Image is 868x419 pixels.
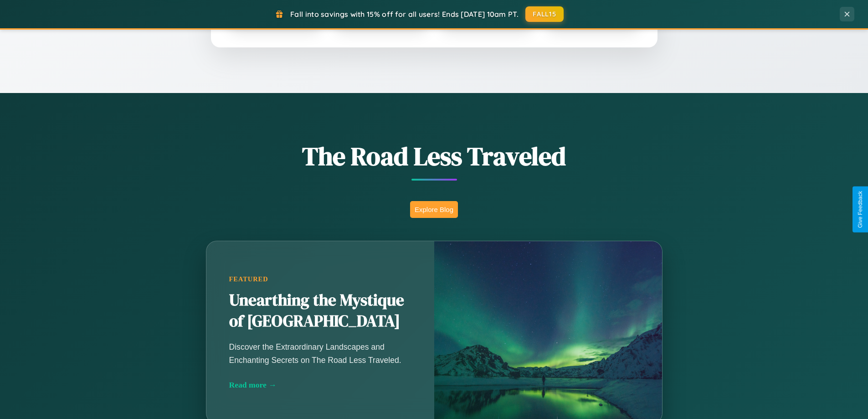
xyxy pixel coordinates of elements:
div: Give Feedback [857,191,863,228]
button: Explore Blog [410,201,458,218]
h1: The Road Less Traveled [161,139,708,174]
button: FALL15 [525,6,564,22]
p: Discover the Extraordinary Landscapes and Enchanting Secrets on The Road Less Traveled. [229,341,411,366]
span: Fall into savings with 15% off for all users! Ends [DATE] 10am PT. [290,10,519,19]
h2: Unearthing the Mystique of [GEOGRAPHIC_DATA] [229,290,411,332]
div: Featured [229,275,411,283]
div: Read more → [229,380,411,390]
